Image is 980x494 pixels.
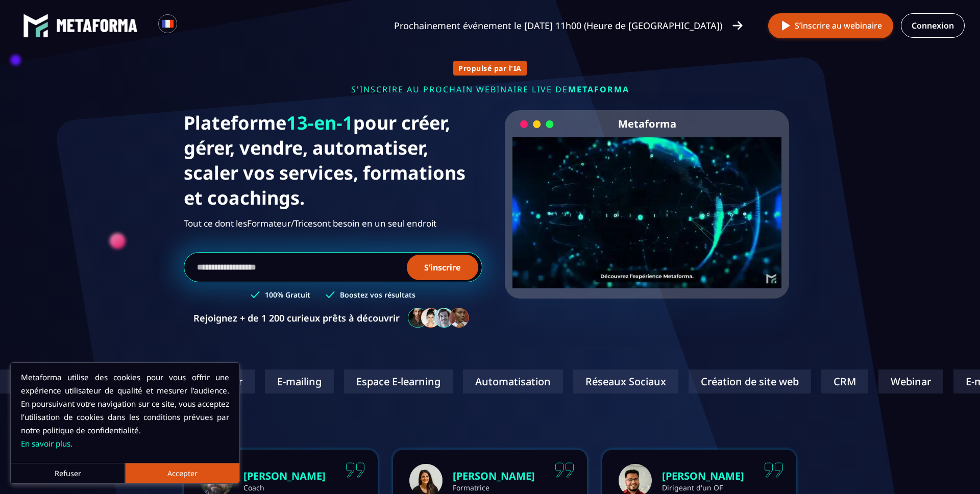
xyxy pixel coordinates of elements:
[184,84,796,95] p: s'inscrire au prochain webinaire live de
[571,369,676,393] div: Réseaux Sociaux
[662,469,744,483] p: [PERSON_NAME]
[687,369,809,393] div: Création de site web
[161,17,174,30] img: fr
[555,462,574,478] img: quote
[512,137,781,271] video: Your browser does not support the video tag.
[177,14,202,37] div: Search for option
[286,110,353,135] span: 13-en-1
[458,63,522,73] p: Propulsé par l'IA
[184,110,482,210] h1: Plateforme pour créer, gérer, vendre, automatiser, scaler vos services, formations et coachings.
[461,369,561,393] div: Automatisation
[342,369,451,393] div: Espace E-learning
[453,469,535,483] p: [PERSON_NAME]
[11,463,125,483] button: Refuser
[243,469,326,483] p: [PERSON_NAME]
[188,369,253,393] div: Webinar
[251,290,260,300] img: checked
[125,463,239,483] button: Accepter
[394,18,722,33] p: Prochainement événement le [DATE] 11h00 (Heure de [GEOGRAPHIC_DATA])
[23,13,48,38] img: logo
[340,290,415,300] h3: Boostez vos résultats
[618,110,676,137] h2: Metaforma
[876,369,941,393] div: Webinar
[265,290,310,300] h3: 100% Gratuit
[453,483,535,492] p: Formatrice
[568,84,629,95] span: METAFORMA
[184,215,482,232] h2: Tout ce dont les ont besoin en un seul endroit
[247,215,317,232] span: Formateur/Trices
[186,19,193,32] input: Search for option
[56,19,138,32] img: logo
[662,483,744,492] p: Dirigeant d'un OF
[405,307,473,329] img: community-people
[819,369,866,393] div: CRM
[326,290,335,300] img: checked
[901,13,965,38] a: Connexion
[193,312,400,324] p: Rejoignez + de 1 200 curieux prêts à découvrir
[21,370,229,450] p: Metaforma utilise des cookies pour vous offrir une expérience utilisateur de qualité et mesurer l...
[21,438,72,449] a: En savoir plus.
[779,19,792,32] img: play
[768,13,893,38] button: S’inscrire au webinaire
[263,369,332,393] div: E-mailing
[243,483,326,492] p: Coach
[764,462,783,478] img: quote
[346,462,365,478] img: quote
[407,255,478,280] button: S’inscrire
[520,119,554,129] img: loading
[732,20,743,31] img: arrow-right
